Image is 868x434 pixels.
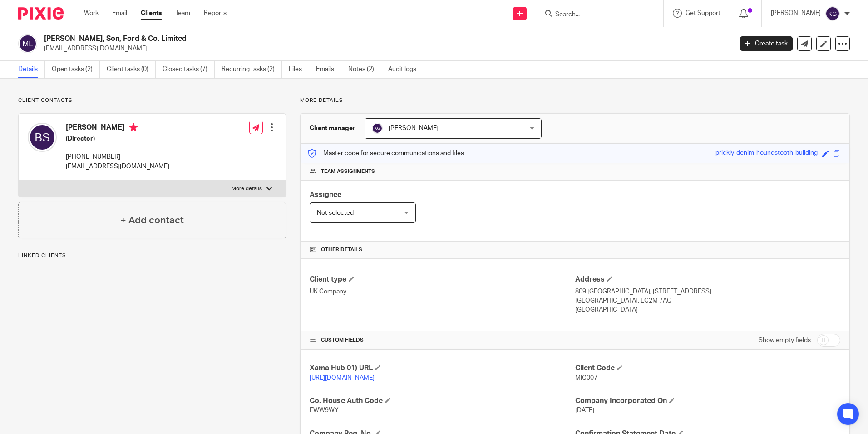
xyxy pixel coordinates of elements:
[575,396,840,406] h4: Company Incorporated On
[310,396,575,406] h4: Co. House Auth Code
[84,9,99,18] a: Work
[163,61,215,78] a: Closed tasks (7)
[771,9,821,18] p: [PERSON_NAME]
[52,61,100,78] a: Open tasks (2)
[310,124,355,133] h3: Client manager
[317,210,354,216] span: Not selected
[66,134,169,143] h5: (Director)
[18,97,286,104] p: Client contacts
[575,305,840,314] p: [GEOGRAPHIC_DATA]
[18,7,64,20] img: Pixie
[686,10,720,16] span: Get Support
[307,149,464,158] p: Master code for secure communications and files
[66,162,169,171] p: [EMAIL_ADDRESS][DOMAIN_NAME]
[141,9,162,18] a: Clients
[388,61,423,78] a: Audit logs
[66,152,169,161] p: [PHONE_NUMBER]
[321,246,362,253] span: Other details
[44,34,590,44] h2: [PERSON_NAME], Son, Ford & Co. Limited
[310,375,375,381] a: [URL][DOMAIN_NAME]
[554,11,636,19] input: Search
[310,275,575,284] h4: Client type
[112,9,127,18] a: Email
[759,336,811,345] label: Show empty fields
[28,123,57,152] img: svg%3E
[825,6,840,21] img: svg%3E
[310,287,575,296] p: UK Company
[204,9,227,18] a: Reports
[310,191,341,198] span: Assignee
[232,185,262,192] p: More details
[107,61,156,78] a: Client tasks (0)
[310,407,339,414] span: FWW9WY
[740,36,793,51] a: Create task
[372,123,383,134] img: svg%3E
[18,61,45,78] a: Details
[129,123,138,132] i: Primary
[321,168,375,175] span: Team assignments
[575,375,597,381] span: MIC007
[18,252,286,259] p: Linked clients
[348,61,381,78] a: Notes (2)
[300,97,850,104] p: More details
[222,61,282,78] a: Recurring tasks (2)
[316,61,341,78] a: Emails
[120,213,184,227] h4: + Add contact
[575,287,840,296] p: 809 [GEOGRAPHIC_DATA], [STREET_ADDRESS]
[575,363,840,373] h4: Client Code
[575,296,840,305] p: [GEOGRAPHIC_DATA], EC2M 7AQ
[389,125,439,131] span: [PERSON_NAME]
[575,407,594,414] span: [DATE]
[66,123,169,134] h4: [PERSON_NAME]
[310,363,575,373] h4: Xama Hub 01) URL
[575,275,840,284] h4: Address
[715,148,818,159] div: prickly-denim-houndstooth-building
[18,34,37,53] img: svg%3E
[289,61,309,78] a: Files
[310,337,575,344] h4: CUSTOM FIELDS
[44,44,726,53] p: [EMAIL_ADDRESS][DOMAIN_NAME]
[175,9,190,18] a: Team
